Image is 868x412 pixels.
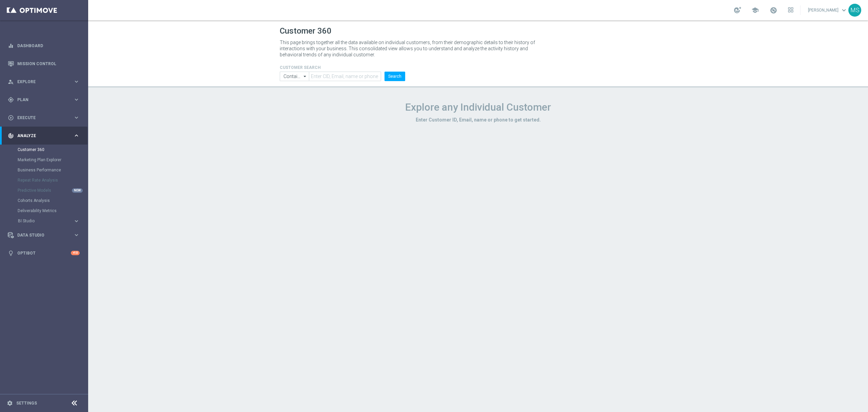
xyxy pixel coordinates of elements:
[18,208,71,213] a: Deliverability Metrics
[280,39,541,58] p: This page brings together all the data available on individual customers, from their demographic ...
[73,232,80,238] i: keyboard_arrow_right
[18,155,87,165] div: Marketing Plan Explorer
[280,65,405,70] h4: CUSTOMER SEARCH
[807,5,848,15] a: [PERSON_NAME]keyboard_arrow_down
[8,79,14,85] i: person_search
[7,250,80,256] button: lightbulb Optibot +10
[17,37,80,55] a: Dashboard
[18,206,87,216] div: Deliverability Metrics
[7,115,80,120] button: play_circle_outline Execute keyboard_arrow_right
[8,43,14,49] i: equalizer
[17,116,73,120] span: Execute
[8,97,14,103] i: gps_fixed
[7,232,80,238] button: Data Studio keyboard_arrow_right
[73,218,80,224] i: keyboard_arrow_right
[8,133,14,139] i: track_changes
[280,117,676,123] h3: Enter Customer ID, Email, name or phone to get started.
[17,55,80,73] a: Mission Control
[8,244,80,262] div: Optibot
[8,232,73,238] div: Data Studio
[280,26,676,36] h1: Customer 360
[18,219,73,223] div: BI Studio
[384,72,405,81] button: Search
[7,133,80,138] button: track_changes Analyze keyboard_arrow_right
[751,6,759,14] span: school
[18,157,71,163] a: Marketing Plan Explorer
[7,61,80,67] button: Mission Control
[8,37,80,55] div: Dashboard
[18,165,87,175] div: Business Performance
[18,175,87,185] div: Repeat Rate Analysis
[8,97,73,103] div: Plan
[16,401,37,405] a: Settings
[18,198,71,203] a: Cohorts Analysis
[17,233,73,237] span: Data Studio
[8,133,73,139] div: Analyze
[840,6,848,14] span: keyboard_arrow_down
[18,167,71,173] a: Business Performance
[7,43,80,49] button: equalizer Dashboard
[18,195,87,206] div: Cohorts Analysis
[18,145,87,155] div: Customer 360
[18,185,87,195] div: Predictive Models
[17,80,73,84] span: Explore
[7,97,80,102] button: gps_fixed Plan keyboard_arrow_right
[280,101,676,113] h1: Explore any Individual Customer
[280,72,309,81] input: Contains
[848,4,861,17] div: MS
[73,78,80,85] i: keyboard_arrow_right
[8,79,73,85] div: Explore
[302,72,309,81] i: arrow_drop_down
[17,134,73,138] span: Analyze
[18,147,71,152] a: Customer 360
[7,400,13,406] i: settings
[309,72,381,81] input: Enter CID, Email, name or phone
[7,79,80,85] button: person_search Explore keyboard_arrow_right
[73,114,80,121] i: keyboard_arrow_right
[18,218,80,224] button: BI Studio keyboard_arrow_right
[18,219,66,223] span: BI Studio
[18,216,87,226] div: BI Studio
[8,250,14,256] i: lightbulb
[73,132,80,139] i: keyboard_arrow_right
[17,244,71,262] a: Optibot
[8,55,80,73] div: Mission Control
[71,251,80,255] div: +10
[73,96,80,103] i: keyboard_arrow_right
[72,188,83,193] div: NEW
[8,115,73,121] div: Execute
[8,115,14,121] i: play_circle_outline
[17,98,73,102] span: Plan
